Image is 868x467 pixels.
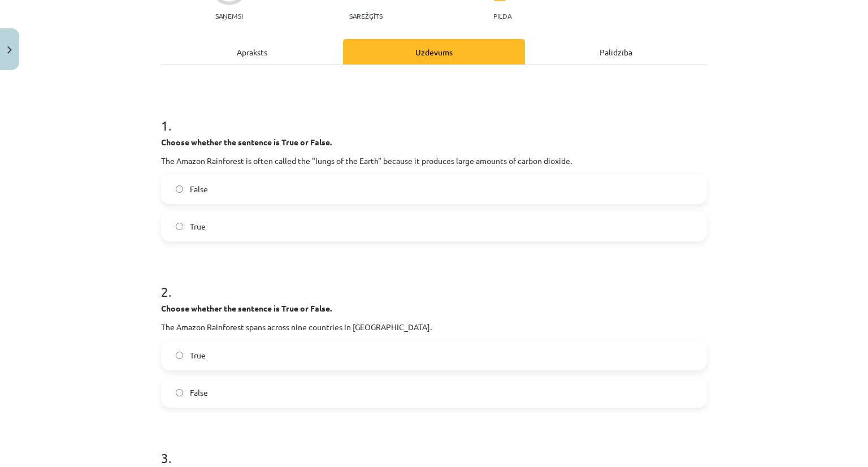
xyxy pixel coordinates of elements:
input: False [176,185,183,193]
div: Apraksts [161,39,343,64]
p: The Amazon Rainforest spans across nine countries in [GEOGRAPHIC_DATA]. [161,321,707,333]
input: True [176,223,183,230]
p: pilda [493,12,511,20]
p: The Amazon Rainforest is often called the "lungs of the Earth" because it produces large amounts ... [161,155,707,167]
p: Saņemsi [211,12,248,20]
input: False [176,389,183,396]
input: True [176,352,183,359]
div: Palīdzība [525,39,707,64]
h1: 2 . [161,264,707,299]
span: True [190,349,206,361]
strong: Choose whether the sentence is True or False. [161,303,332,313]
p: Sarežģīts [349,12,383,20]
h1: 3 . [161,430,707,465]
span: True [190,220,206,232]
img: icon-close-lesson-0947bae3869378f0d4975bcd49f059093ad1ed9edebbc8119c70593378902aed.svg [7,46,12,54]
span: False [190,387,208,399]
div: Uzdevums [343,39,525,64]
h1: 1 . [161,98,707,133]
span: False [190,183,208,195]
strong: Choose whether the sentence is True or False. [161,137,332,147]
